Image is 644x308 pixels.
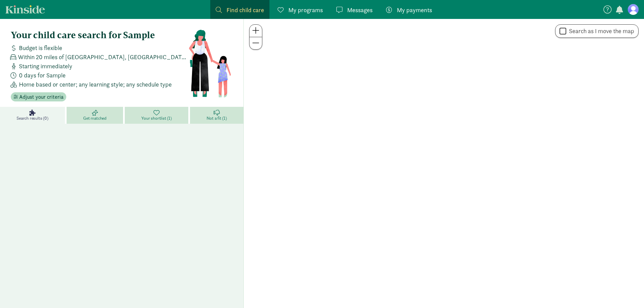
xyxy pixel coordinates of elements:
span: Search results (0) [17,116,48,121]
span: Adjust your criteria [19,93,64,101]
span: Get matched [83,116,106,121]
span: Messages [347,5,373,15]
a: Get matched [67,107,125,124]
span: Not a fit (1) [207,116,226,121]
label: Search as I move the map [566,27,634,35]
span: Your shortlist (1) [141,116,171,121]
span: My payments [397,5,432,15]
span: Home based or center; any learning style; any schedule type [19,80,172,89]
span: 0 days for Sample [19,71,66,80]
span: Budget is flexible [19,43,62,52]
span: Within 20 miles of [GEOGRAPHIC_DATA], [GEOGRAPHIC_DATA] 04268 [18,52,188,62]
span: Starting immediately [19,62,72,71]
a: Kinside [5,5,45,14]
a: Not a fit (1) [190,107,243,124]
span: My programs [288,5,323,15]
span: Find child care [226,5,264,15]
button: Adjust your criteria [11,92,66,102]
a: Your shortlist (1) [125,107,190,124]
h4: Your child care search for Sample [11,30,188,41]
